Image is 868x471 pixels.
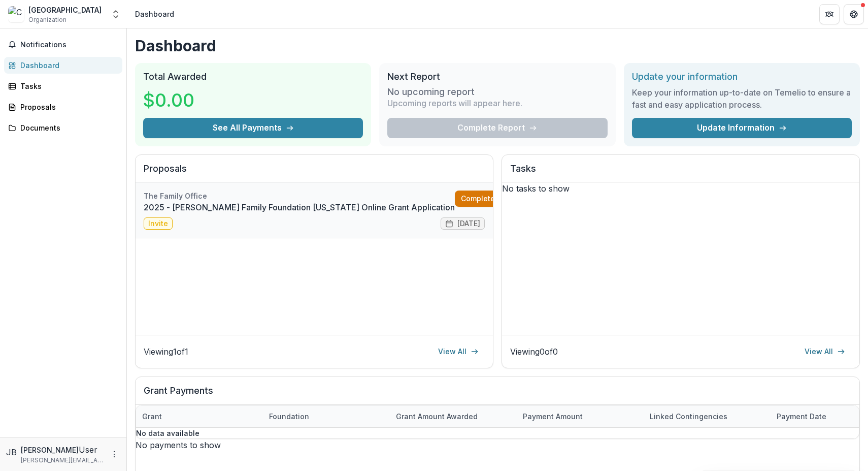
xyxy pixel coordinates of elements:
[771,411,832,422] div: Payment date
[517,405,644,427] div: Payment Amount
[632,71,852,82] h2: Update your information
[20,41,118,49] span: Notifications
[263,405,390,427] div: Foundation
[28,15,66,24] span: Organization
[8,6,24,22] img: Cornerstone Crossroads Academy
[79,444,97,456] p: User
[21,456,104,465] p: [PERSON_NAME][EMAIL_ADDRESS][DOMAIN_NAME]
[135,9,174,19] div: Dashboard
[390,405,517,427] div: Grant amount awarded
[390,411,484,422] div: Grant amount awarded
[4,57,122,74] a: Dashboard
[387,97,522,109] p: Upcoming reports will appear here.
[644,405,771,427] div: Linked Contingencies
[144,201,455,213] a: 2025 - [PERSON_NAME] Family Foundation [US_STATE] Online Grant Application
[136,439,859,451] div: No payments to show
[510,346,558,358] p: Viewing 0 of 0
[4,119,122,136] a: Documents
[502,182,859,195] p: No tasks to show
[143,118,363,138] button: See All Payments
[798,343,851,360] a: View All
[136,411,168,422] div: Grant
[632,118,852,138] a: Update Information
[131,7,178,21] nav: breadcrumb
[135,37,860,55] h1: Dashboard
[28,5,102,15] div: [GEOGRAPHIC_DATA]
[632,86,852,111] h3: Keep your information up-to-date on Temelio to ensure a fast and easy application process.
[21,445,79,455] p: [PERSON_NAME]
[136,405,263,427] div: Grant
[20,102,114,112] div: Proposals
[4,37,122,53] button: Notifications
[136,428,859,438] p: No data available
[109,4,123,24] button: Open entity switcher
[387,86,475,98] h3: No upcoming report
[144,346,188,358] p: Viewing 1 of 1
[4,99,122,115] a: Proposals
[20,122,114,133] div: Documents
[143,86,194,114] h3: $0.00
[20,60,114,71] div: Dashboard
[108,448,120,460] button: More
[263,411,315,422] div: Foundation
[144,385,851,404] h2: Grant Payments
[20,81,114,91] div: Tasks
[387,71,607,82] h2: Next Report
[517,411,589,422] div: Payment Amount
[4,78,122,95] a: Tasks
[455,191,513,207] a: Complete
[510,163,851,182] h2: Tasks
[644,411,733,422] div: Linked Contingencies
[844,4,864,24] button: Get Help
[432,343,485,360] a: View All
[143,71,363,82] h2: Total Awarded
[819,4,840,24] button: Partners
[6,446,17,458] div: Jason Botello
[144,163,485,182] h2: Proposals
